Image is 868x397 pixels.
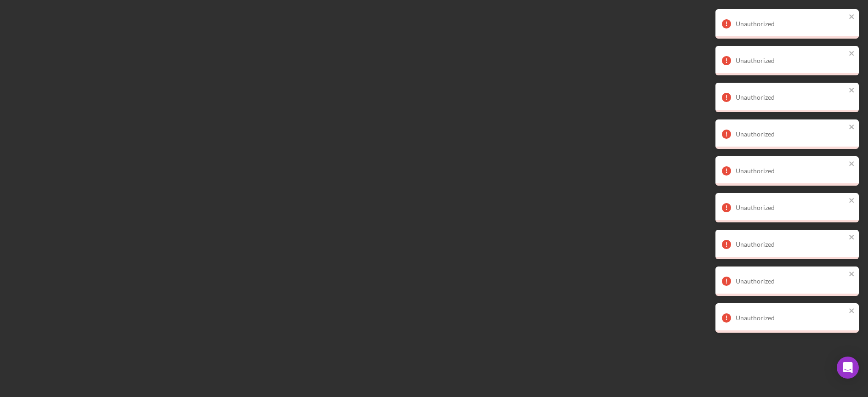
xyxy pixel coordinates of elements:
div: Unauthorized [736,20,846,28]
button: close [849,160,855,169]
div: Unauthorized [736,167,846,175]
button: close [849,123,855,132]
div: Unauthorized [736,241,846,248]
div: Open Intercom Messenger [837,357,859,379]
div: Unauthorized [736,278,846,285]
div: Unauthorized [736,130,846,138]
button: close [849,307,855,316]
button: close [849,13,855,22]
div: Unauthorized [736,94,846,101]
button: close [849,197,855,205]
button: close [849,270,855,279]
button: close [849,50,855,58]
button: close [849,86,855,95]
div: Unauthorized [736,204,846,211]
div: Unauthorized [736,314,846,322]
div: Unauthorized [736,57,846,64]
button: close [849,233,855,242]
